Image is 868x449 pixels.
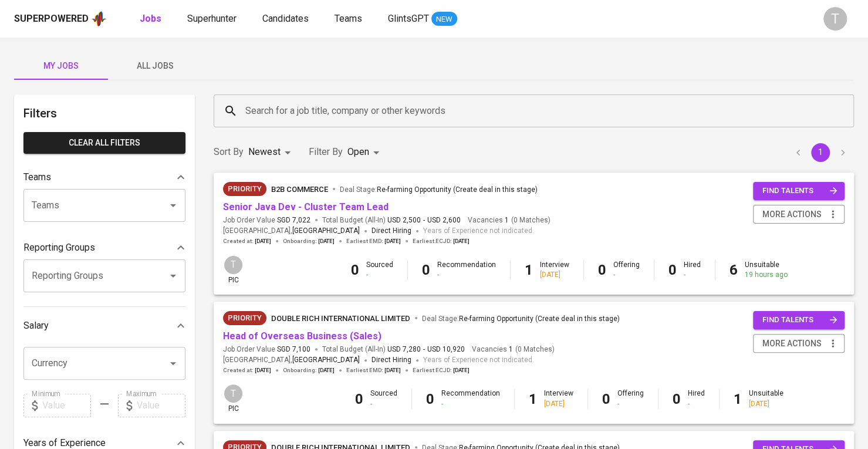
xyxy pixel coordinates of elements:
[23,170,51,184] p: Teams
[23,104,185,123] h6: Filters
[762,207,822,222] span: more actions
[14,12,89,26] div: Superpowered
[23,314,185,337] div: Salary
[165,268,181,284] button: Open
[223,355,360,366] span: [GEOGRAPHIC_DATA] ,
[271,314,410,323] span: Double Rich International Limited
[21,59,101,73] span: My Jobs
[309,145,343,159] p: Filter By
[91,10,107,28] img: app logo
[318,366,335,374] span: [DATE]
[33,136,176,150] span: Clear All filters
[423,355,534,366] span: Years of Experience not indicated.
[366,270,393,280] div: -
[23,241,95,255] p: Reporting Groups
[347,146,369,157] span: Open
[540,270,569,280] div: [DATE]
[525,262,533,278] b: 1
[223,330,381,342] a: Head of Overseas Business (Sales)
[255,366,271,374] span: [DATE]
[23,236,185,259] div: Reporting Groups
[248,145,281,159] p: Newest
[472,345,555,355] span: Vacancies ( 0 Matches )
[684,260,701,280] div: Hired
[441,389,500,409] div: Recommendation
[602,391,610,407] b: 0
[413,237,470,245] span: Earliest ECJD :
[617,399,644,409] div: -
[140,13,161,24] b: Jobs
[223,383,244,414] div: pic
[540,260,569,280] div: Interview
[223,311,266,325] div: New Job received from Demand Team
[370,389,397,409] div: Sourced
[745,260,788,280] div: Unsuitable
[753,205,845,224] button: more actions
[283,237,335,245] span: Onboarding :
[223,255,244,275] div: T
[453,366,470,374] span: [DATE]
[422,315,620,323] span: Deal Stage :
[377,185,538,194] span: Re-farming Opportunity (Create deal in this stage)
[749,399,783,409] div: [DATE]
[544,399,573,409] div: [DATE]
[23,166,185,189] div: Teams
[459,315,620,323] span: Re-farming Opportunity (Create deal in this stage)
[749,389,783,409] div: Unsuitable
[322,345,465,355] span: Total Budget (All-In)
[187,12,239,26] a: Superhunter
[823,7,847,31] div: T
[223,366,271,374] span: Created at :
[753,311,845,329] button: find talents
[262,12,311,26] a: Candidates
[355,391,363,407] b: 0
[271,185,328,194] span: B2B Commerce
[598,262,606,278] b: 0
[223,237,271,245] span: Created at :
[262,13,309,24] span: Candidates
[684,270,701,280] div: -
[384,366,401,374] span: [DATE]
[613,260,640,280] div: Offering
[277,345,310,355] span: SGD 7,100
[346,237,401,245] span: Earliest EMD :
[165,197,181,214] button: Open
[431,13,457,25] span: NEW
[223,182,266,196] div: New Job received from Demand Team
[140,12,164,26] a: Jobs
[688,399,705,409] div: -
[787,143,854,162] nav: pagination navigation
[292,225,360,237] span: [GEOGRAPHIC_DATA]
[115,59,195,73] span: All Jobs
[762,313,837,327] span: find talents
[437,270,496,280] div: -
[371,356,411,364] span: Direct Hiring
[223,345,310,355] span: Job Order Value
[322,215,461,225] span: Total Budget (All-In)
[753,182,845,200] button: find talents
[366,260,393,280] div: Sourced
[468,215,550,225] span: Vacancies ( 0 Matches )
[277,215,310,225] span: SGD 7,022
[223,383,244,404] div: T
[388,12,457,26] a: GlintsGPT NEW
[613,270,640,280] div: -
[42,394,91,417] input: Value
[335,12,364,26] a: Teams
[137,394,185,417] input: Value
[617,389,644,409] div: Offering
[437,260,496,280] div: Recommendation
[223,183,266,195] span: Priority
[544,389,573,409] div: Interview
[351,262,359,278] b: 0
[762,336,822,351] span: more actions
[529,391,537,407] b: 1
[223,215,310,225] span: Job Order Value
[413,366,470,374] span: Earliest ECJD :
[223,225,360,237] span: [GEOGRAPHIC_DATA] ,
[371,227,411,235] span: Direct Hiring
[340,185,538,194] span: Deal Stage :
[23,132,185,154] button: Clear All filters
[165,355,181,372] button: Open
[335,13,362,24] span: Teams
